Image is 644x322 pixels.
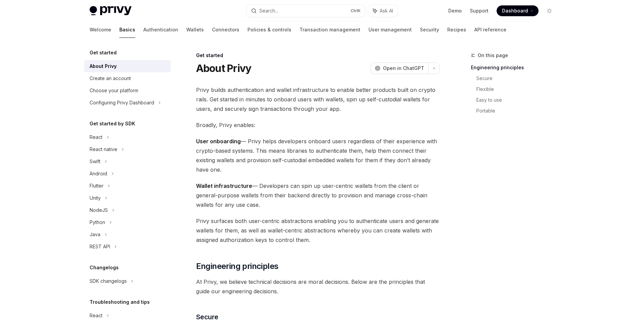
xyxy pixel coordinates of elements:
[259,7,278,15] div: Search...
[368,22,412,38] a: User management
[90,49,117,57] h5: Get started
[196,52,440,59] div: Get started
[380,7,393,14] span: Ask AI
[368,5,398,17] button: Ask AI
[90,6,132,16] img: light logo
[420,22,439,38] a: Security
[371,63,428,74] button: Open in ChatGPT
[247,22,291,38] a: Policies & controls
[196,216,440,245] span: Privy surfaces both user-centric abstractions enabling you to authenticate users and generate wal...
[497,5,539,16] a: Dashboard
[196,277,440,296] span: At Privy, we believe technical decisions are moral decisions. Below are the principles that guide...
[196,261,279,272] span: Engineering principles
[90,206,108,214] div: NodeJS
[196,312,218,322] span: Secure
[196,182,252,189] strong: Wallet infrastructure
[476,105,560,116] a: Portable
[90,120,135,128] h5: Get started by SDK
[196,137,440,174] span: — Privy helps developers onboard users regardless of their experience with crypto-based systems. ...
[383,65,424,72] span: Open in ChatGPT
[90,145,117,153] div: React native
[84,60,171,72] a: About Privy
[351,8,361,14] span: Ctrl K
[502,7,528,14] span: Dashboard
[90,298,150,306] h5: Troubleshooting and tips
[90,157,100,166] div: Swift
[448,7,462,14] a: Demo
[196,62,252,74] h1: About Privy
[474,22,506,38] a: API reference
[90,62,117,70] div: About Privy
[84,72,171,84] a: Create an account
[476,84,560,95] a: Flexible
[90,170,107,178] div: Android
[84,84,171,97] a: Choose your platform
[119,22,135,38] a: Basics
[90,74,131,82] div: Create an account
[246,5,365,17] button: Search...CtrlK
[196,85,440,114] span: Privy builds authentication and wallet infrastructure to enable better products built on crypto r...
[471,62,560,73] a: Engineering principles
[90,133,102,141] div: React
[186,22,204,38] a: Wallets
[478,51,508,59] span: On this page
[544,5,555,16] button: Toggle dark mode
[90,218,105,226] div: Python
[90,264,119,272] h5: Changelogs
[196,120,440,130] span: Broadly, Privy enables:
[470,7,488,14] a: Support
[90,182,103,190] div: Flutter
[90,99,154,107] div: Configuring Privy Dashboard
[476,95,560,105] a: Easy to use
[476,73,560,84] a: Secure
[300,22,360,38] a: Transaction management
[90,277,127,285] div: SDK changelogs
[90,22,111,38] a: Welcome
[196,181,440,209] span: — Developers can spin up user-centric wallets from the client or general-purpose wallets from the...
[90,312,102,320] div: React
[90,243,110,251] div: REST API
[447,22,466,38] a: Recipes
[90,86,138,95] div: Choose your platform
[196,138,241,145] strong: User onboarding
[143,22,178,38] a: Authentication
[212,22,239,38] a: Connectors
[90,194,101,202] div: Unity
[90,230,100,239] div: Java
